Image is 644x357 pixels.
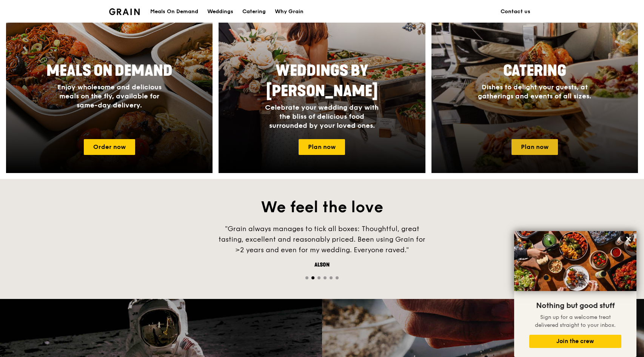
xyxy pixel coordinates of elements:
[275,0,304,23] div: Why Grain
[503,62,566,80] span: Catering
[203,0,238,23] a: Weddings
[622,233,635,245] button: Close
[109,8,140,15] img: Grain
[478,83,591,100] span: Dishes to delight your guests, at gatherings and events of all sizes.
[514,231,636,291] img: DSC07876-Edit02-Large.jpeg
[299,139,345,155] a: Plan now
[266,62,378,100] span: Weddings by [PERSON_NAME]
[209,224,435,255] div: "Grain always manages to tick all boxes: Thoughtful, great tasting, excellent and reasonably pric...
[242,0,266,23] div: Catering
[336,276,339,279] span: Go to slide 6
[512,139,558,155] a: Plan now
[305,276,308,279] span: Go to slide 1
[330,276,333,279] span: Go to slide 5
[536,301,615,310] span: Nothing but good stuff
[209,261,435,269] div: Alson
[496,0,535,23] a: Contact us
[238,0,270,23] a: Catering
[270,0,308,23] a: Why Grain
[57,83,162,109] span: Enjoy wholesome and delicious meals on the fly, available for same-day delivery.
[324,276,327,279] span: Go to slide 4
[265,103,379,130] span: Celebrate your wedding day with the bliss of delicious food surrounded by your loved ones.
[150,0,198,23] div: Meals On Demand
[311,276,314,279] span: Go to slide 2
[535,314,616,328] span: Sign up for a welcome treat delivered straight to your inbox.
[46,62,173,80] span: Meals On Demand
[84,139,135,155] a: Order now
[317,276,320,279] span: Go to slide 3
[207,0,233,23] div: Weddings
[529,335,621,348] button: Join the crew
